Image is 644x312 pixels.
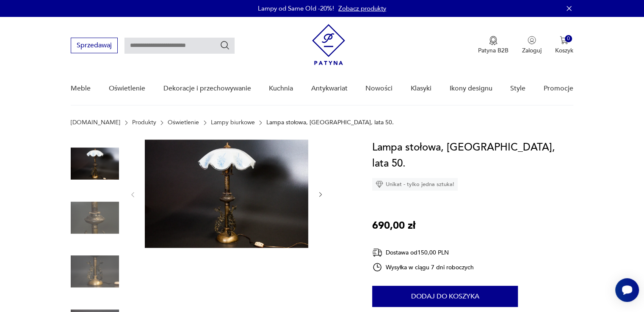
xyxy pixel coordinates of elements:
[266,119,394,126] p: Lampa stołowa, [GEOGRAPHIC_DATA], lata 50.
[372,218,415,234] p: 690,00 zł
[132,119,156,126] a: Produkty
[372,247,382,258] img: Ikona dostawy
[71,194,119,242] img: Zdjęcie produktu Lampa stołowa, Polska, lata 50.
[145,140,308,248] img: Zdjęcie produktu Lampa stołowa, Polska, lata 50.
[372,178,458,191] div: Unikat - tylko jedna sztuka!
[71,140,119,188] img: Zdjęcie produktu Lampa stołowa, Polska, lata 50.
[168,119,199,126] a: Oświetlenie
[510,72,525,105] a: Style
[544,72,573,105] a: Promocje
[478,47,509,55] p: Patyna B2B
[258,4,334,13] p: Lampy od Same Old -20%!
[312,24,345,65] img: Patyna - sklep z meblami i dekoracjami vintage
[372,286,518,307] button: Dodaj do koszyka
[71,72,91,105] a: Meble
[522,36,542,55] button: Zaloguj
[565,35,572,42] div: 0
[365,72,392,105] a: Nowości
[211,119,255,126] a: Lampy biurkowe
[528,36,536,44] img: Ikonka użytkownika
[411,72,431,105] a: Klasyki
[555,36,573,55] button: 0Koszyk
[220,40,230,50] button: Szukaj
[71,247,119,296] img: Zdjęcie produktu Lampa stołowa, Polska, lata 50.
[376,181,383,188] img: Ikona diamentu
[311,72,348,105] a: Antykwariat
[372,262,474,272] div: Wysyłka w ciągu 7 dni roboczych
[372,247,474,258] div: Dostawa od 150,00 PLN
[71,38,118,53] button: Sprzedawaj
[109,72,145,105] a: Oświetlenie
[555,47,573,55] p: Koszyk
[269,72,293,105] a: Kuchnia
[449,72,492,105] a: Ikony designu
[522,47,542,55] p: Zaloguj
[338,4,386,13] a: Zobacz produkty
[615,278,639,302] iframe: Smartsupp widget button
[71,119,120,126] a: [DOMAIN_NAME]
[372,140,573,172] h1: Lampa stołowa, [GEOGRAPHIC_DATA], lata 50.
[478,36,509,55] a: Ikona medaluPatyna B2B
[489,36,498,45] img: Ikona medalu
[560,36,568,44] img: Ikona koszyka
[163,72,251,105] a: Dekoracje i przechowywanie
[478,36,509,55] button: Patyna B2B
[71,43,118,49] a: Sprzedawaj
